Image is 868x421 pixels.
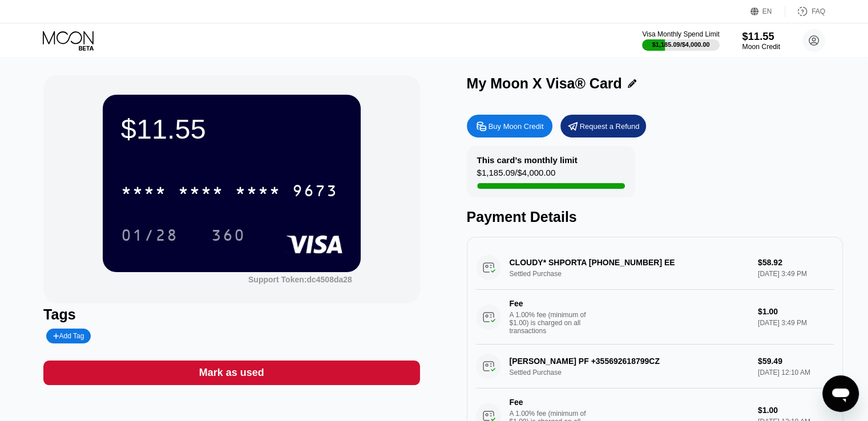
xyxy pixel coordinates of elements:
[742,30,780,51] div: $11.55Moon Credit
[758,406,834,415] div: $1.00
[652,41,710,48] div: $1,185.09 / $4,000.00
[758,319,834,327] div: [DATE] 3:49 PM
[510,398,590,407] div: Fee
[121,113,342,145] div: $11.55
[476,290,834,345] div: FeeA 1.00% fee (minimum of $1.00) is charged on all transactions$1.00[DATE] 3:49 PM
[742,30,780,42] div: $11.55
[46,329,91,343] div: Add Tag
[199,366,264,379] div: Mark as used
[53,332,84,340] div: Add Tag
[762,7,772,15] div: EN
[248,275,352,284] div: Support Token:dc4508da28
[510,299,590,308] div: Fee
[750,6,785,17] div: EN
[488,122,544,131] div: Buy Moon Credit
[510,311,595,335] div: A 1.00% fee (minimum of $1.00) is charged on all transactions
[477,155,578,165] div: This card’s monthly limit
[203,221,254,249] div: 360
[580,122,640,131] div: Request a Refund
[467,75,622,92] div: My Moon X Visa® Card
[467,115,552,137] div: Buy Moon Credit
[742,43,780,51] div: Moon Credit
[477,168,556,183] div: $1,185.09 / $4,000.00
[43,361,419,385] div: Mark as used
[822,375,859,412] iframe: Button to launch messaging window
[467,209,843,225] div: Payment Details
[43,306,419,323] div: Tags
[121,228,178,246] div: 01/28
[112,221,187,249] div: 01/28
[758,307,834,316] div: $1.00
[812,7,825,15] div: FAQ
[560,115,646,137] div: Request a Refund
[785,6,825,17] div: FAQ
[211,228,245,246] div: 360
[248,275,352,284] div: Support Token: dc4508da28
[292,183,338,201] div: 9673
[642,30,719,38] div: Visa Monthly Spend Limit
[642,30,719,51] div: Visa Monthly Spend Limit$1,185.09/$4,000.00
